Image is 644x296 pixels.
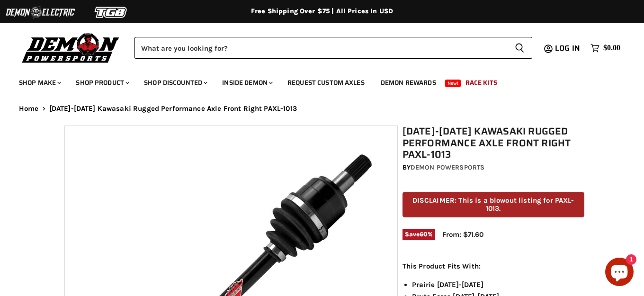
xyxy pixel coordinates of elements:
a: Demon Powersports [411,163,484,171]
div: by [402,162,584,173]
h1: [DATE]-[DATE] Kawasaki Rugged Performance Axle Front Right PAXL-1013 [402,126,584,161]
a: Shop Product [69,73,135,92]
form: Product [134,37,532,59]
a: Log in [551,44,586,53]
a: Home [19,105,39,113]
p: This Product Fits With: [402,260,584,272]
p: DISCLAIMER: This is a blowout listing for PAXL-1013. [402,192,584,218]
a: Race Kits [458,73,504,92]
span: Log in [555,42,580,54]
span: Save % [402,229,435,240]
img: TGB Logo 2 [76,3,147,21]
a: Inside Demon [215,73,278,92]
li: Prairie [DATE]-[DATE] [412,279,584,290]
a: Shop Discounted [137,73,213,92]
img: Demon Electric Logo 2 [5,3,76,21]
ul: Main menu [12,69,618,92]
span: 60 [420,231,428,238]
inbox-online-store-chat: Shopify online store chat [602,258,636,288]
a: $0.00 [586,41,625,55]
span: New! [445,80,461,87]
input: Search [134,37,507,59]
span: [DATE]-[DATE] Kawasaki Rugged Performance Axle Front Right PAXL-1013 [49,105,297,113]
a: Request Custom Axles [280,73,372,92]
span: From: $71.60 [442,230,483,239]
a: Shop Make [12,73,67,92]
a: Demon Rewards [374,73,443,92]
button: Search [507,37,532,59]
span: $0.00 [603,44,620,53]
img: Demon Powersports [19,31,123,64]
